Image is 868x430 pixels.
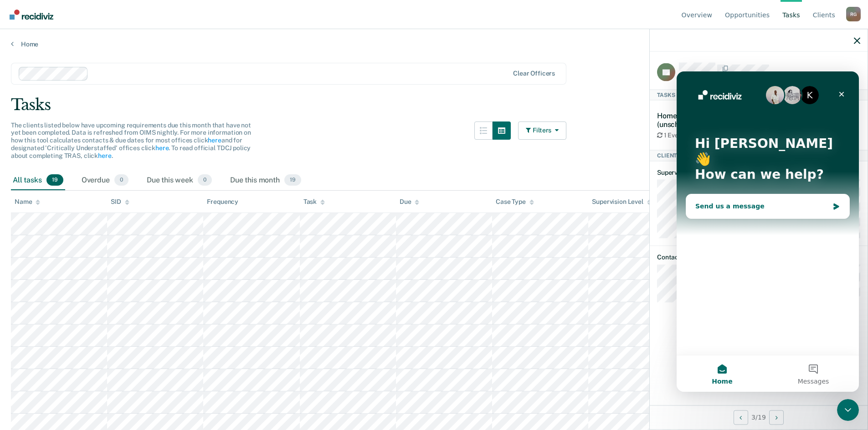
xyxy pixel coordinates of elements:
a: here [208,137,221,144]
button: Filters [518,121,566,140]
div: Case Type [496,198,534,206]
div: Supervision Level [592,198,652,206]
a: here [155,144,169,152]
div: 1 Every Month [657,132,733,139]
iframe: Intercom live chat [677,71,859,392]
img: Recidiviz [10,10,53,20]
div: Due this month [228,171,303,191]
div: Overdue [80,171,130,191]
div: SID [111,198,129,206]
span: The clients listed below have upcoming requirements due this month that have not yet been complet... [11,121,251,159]
button: Previous Client [734,410,748,425]
div: All tasks [11,171,65,191]
div: Due this week [145,171,214,191]
div: Clear officers [513,70,555,77]
button: Next Client [769,410,784,425]
dt: Contact [657,253,860,261]
div: 3 / 19 [650,405,868,429]
div: R G [846,7,861,21]
div: Due [400,198,420,206]
dt: Supervision [657,168,860,176]
div: Task [303,198,325,206]
span: 19 [46,174,63,186]
div: Tasks [650,89,868,100]
div: Name [15,198,40,206]
button: Profile dropdown button [846,7,861,21]
span: 0 [114,174,128,186]
span: 0 [198,174,212,186]
a: Home [11,40,857,48]
span: 19 [284,174,301,186]
div: Client Details [650,150,868,161]
iframe: Intercom live chat [837,399,859,421]
div: Tasks [11,96,857,114]
a: here [98,152,111,159]
div: Frequency [207,198,238,206]
div: Home contact (unscheduled) [657,111,733,128]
